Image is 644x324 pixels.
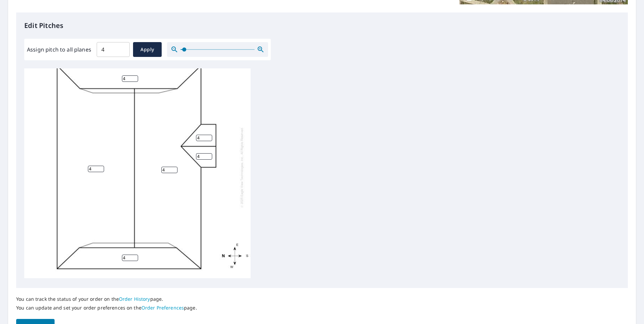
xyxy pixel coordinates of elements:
[133,42,162,57] button: Apply
[97,40,130,59] input: 00.0
[27,45,91,54] label: Assign pitch to all planes
[141,304,184,311] a: Order Preferences
[24,21,620,31] p: Edit Pitches
[16,305,197,311] p: You can update and set your order preferences on the page.
[119,296,150,302] a: Order History
[138,45,156,54] span: Apply
[16,296,197,302] p: You can track the status of your order on the page.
